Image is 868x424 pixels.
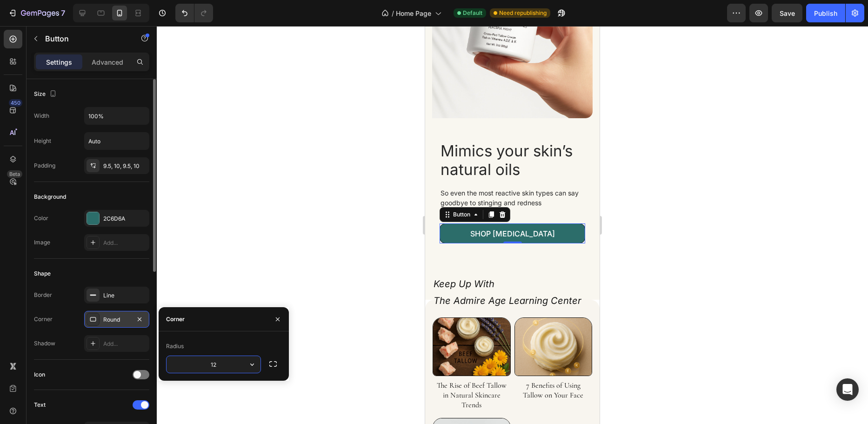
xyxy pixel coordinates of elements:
img: Alt image [89,291,167,350]
button: 7 [4,4,69,22]
div: Height [34,137,51,145]
div: Button [26,184,47,193]
div: Background [34,193,66,201]
div: Shadow [34,339,55,348]
div: Shape [34,269,51,278]
p: So even the most reactive skin types can say goodbye to stinging and redness [15,162,159,182]
div: Icon [34,370,45,379]
div: Size [34,88,59,101]
span: Home Page [396,8,431,18]
div: 9.5, 10, 9.5, 10 [103,162,147,170]
input: Auto [167,356,260,373]
div: Beta [7,170,22,178]
div: 450 [9,99,22,107]
div: Add... [103,239,147,247]
button: Publish [806,4,845,22]
div: Undo/Redo [175,4,213,22]
a: The Rise of Beef Tallow in Natural Skincare Trends [7,354,86,384]
h2: Mimics your skin’s natural oils [14,115,160,154]
div: Open Intercom Messenger [836,378,859,401]
button: Save [772,4,802,22]
div: Color [34,214,48,222]
input: Auto [85,133,149,149]
div: Width [34,112,49,120]
div: Text [34,401,46,409]
span: Default [463,9,482,17]
div: Image [34,238,50,247]
p: Button [45,33,124,44]
div: Border [34,291,52,299]
a: 7 Benefits of Using Tallow on Your Face [89,354,167,375]
p: Advanced [92,57,123,67]
div: Padding [34,162,55,170]
p: Shop [MEDICAL_DATA] [45,202,130,213]
div: Add... [103,340,147,348]
div: Publish [814,8,837,18]
div: Line [103,291,147,300]
div: Round [103,316,130,324]
span: Save [780,9,795,17]
h2: Keep Up With The Admire Age Learning Center [7,249,167,284]
span: Need republishing [499,9,547,17]
div: Radius [166,342,184,350]
img: Alt image [7,291,86,350]
p: 7 [61,7,65,19]
div: 2C6D6A [103,215,147,223]
div: Corner [166,315,185,323]
iframe: Design area [425,26,600,424]
a: Shop [MEDICAL_DATA] [14,197,160,217]
p: Settings [46,57,72,67]
input: Auto [85,108,149,124]
div: Corner [34,315,53,323]
span: / [392,8,394,18]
